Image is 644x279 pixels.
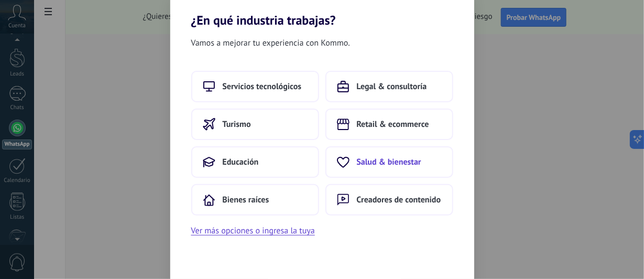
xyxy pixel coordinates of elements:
button: Educación [191,146,319,178]
button: Turismo [191,109,319,140]
span: Retail & ecommerce [357,119,429,130]
button: Salud & bienestar [325,146,453,178]
span: Educación [223,157,259,167]
button: Bienes raíces [191,184,319,216]
span: Turismo [223,119,251,130]
button: Retail & ecommerce [325,109,453,140]
span: Bienes raíces [223,195,269,205]
span: Servicios tecnológicos [223,81,302,92]
button: Ver más opciones o ingresa la tuya [191,224,315,238]
button: Creadores de contenido [325,184,453,216]
span: Vamos a mejorar tu experiencia con Kommo. [191,36,350,50]
button: Legal & consultoría [325,71,453,102]
span: Legal & consultoría [357,81,427,92]
button: Servicios tecnológicos [191,71,319,102]
span: Creadores de contenido [357,195,441,205]
span: Salud & bienestar [357,157,421,167]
